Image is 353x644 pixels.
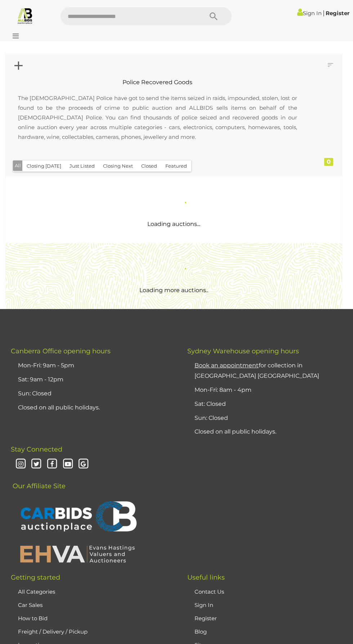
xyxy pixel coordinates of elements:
[161,160,191,172] button: Featured
[99,160,137,172] button: Closing Next
[11,573,60,581] span: Getting started
[18,588,55,595] a: All Categories
[11,79,304,86] h2: Police Recovered Goods
[187,347,299,355] span: Sydney Warehouse opening hours
[147,221,200,227] span: Loading auctions...
[16,359,169,373] li: Mon-Fri: 9am - 5pm
[16,373,169,387] li: Sat: 9am - 12pm
[65,160,99,172] button: Just Listed
[297,10,322,17] a: Sign In
[187,573,225,581] span: Useful links
[62,458,74,471] i: Youtube
[77,458,90,471] i: Google
[16,494,139,541] img: CARBIDS Auctionplace
[195,602,213,608] a: Sign In
[195,362,319,379] a: Book an appointmentfor collection in [GEOGRAPHIC_DATA] [GEOGRAPHIC_DATA]
[193,383,346,397] li: Mon-Fri: 8am - 4pm
[326,10,349,17] a: Register
[196,7,232,25] button: Search
[195,362,259,369] u: Book an appointment
[13,160,23,171] button: All
[16,401,169,415] li: Closed on all public holidays.
[195,628,207,635] a: Blog
[139,287,208,294] span: Loading more auctions..
[193,411,346,425] li: Sun: Closed
[17,7,33,24] img: Allbids.com.au
[11,347,111,355] span: Canberra Office opening hours
[14,458,27,471] i: Instagram
[323,9,325,17] span: |
[195,615,217,622] a: Register
[18,615,48,622] a: How to Bid
[22,160,66,172] button: Closing [DATE]
[137,160,161,172] button: Closed
[11,86,304,149] p: The [DEMOGRAPHIC_DATA] Police have got to send the items seized in raids, impounded, stolen, lost...
[195,588,224,595] a: Contact Us
[324,158,333,166] div: 0
[16,387,169,401] li: Sun: Closed
[16,544,139,563] img: EHVA | Evans Hastings Valuers and Auctioneers
[18,602,43,608] a: Car Sales
[30,458,43,471] i: Twitter
[18,628,88,635] a: Freight / Delivery / Pickup
[11,445,62,453] span: Stay Connected
[193,425,346,439] li: Closed on all public holidays.
[193,397,346,411] li: Sat: Closed
[11,471,66,490] span: Our Affiliate Site
[46,458,58,471] i: Facebook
